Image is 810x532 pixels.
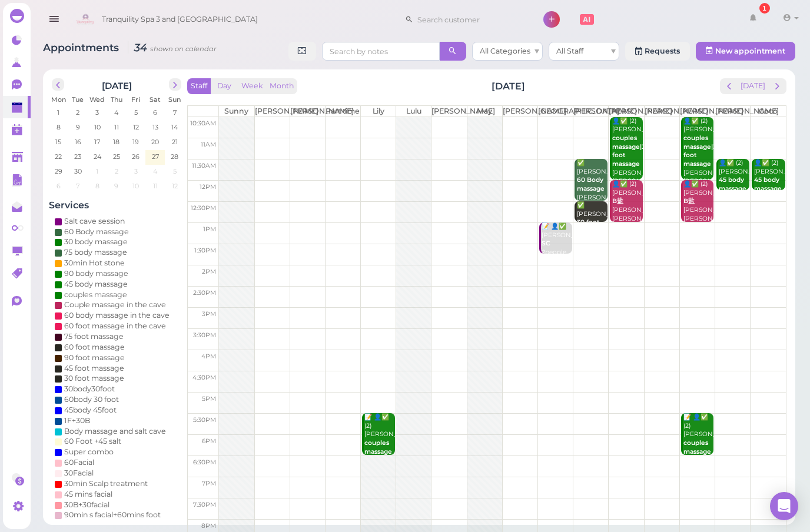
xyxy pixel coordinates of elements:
[49,199,184,211] h4: Services
[612,180,643,241] div: 👤✅ (2) [PERSON_NAME] [PERSON_NAME]|[PERSON_NAME] 12:00pm - 1:00pm
[64,500,109,510] div: 30B+30facial
[193,289,216,297] span: 2:30pm
[114,166,119,177] span: 2
[64,310,170,321] div: 60 body massage in the cave
[113,181,119,191] span: 9
[254,106,290,117] th: [PERSON_NAME]
[768,78,786,94] button: next
[191,204,216,212] span: 12:30pm
[696,42,795,61] button: New appointment
[64,373,124,384] div: 30 foot massage
[683,197,695,205] b: B盐
[170,122,179,132] span: 14
[492,79,525,93] h2: [DATE]
[715,106,750,117] th: [PERSON_NAME]
[113,122,120,132] span: 11
[64,363,124,374] div: 45 foot massage
[55,122,62,132] span: 8
[238,78,267,94] button: Week
[64,268,128,279] div: 90 body massage
[612,197,623,205] b: B盐
[54,137,62,147] span: 15
[151,151,160,162] span: 27
[102,78,132,91] h2: [DATE]
[467,106,502,117] th: May
[64,300,166,310] div: Couple massage in the cave
[64,405,117,415] div: 45body 45foot
[169,78,181,91] button: next
[132,122,140,132] span: 12
[202,437,216,445] span: 6pm
[644,106,679,117] th: [PERSON_NAME]
[576,159,607,220] div: ✅ [PERSON_NAME] [PERSON_NAME] 11:30am - 12:30pm
[193,501,216,508] span: 7:30pm
[759,3,770,14] div: 1
[683,439,711,455] b: couples massage
[171,181,179,191] span: 12
[64,237,128,247] div: 30 body massage
[64,489,112,500] div: 45 mins facial
[322,42,440,61] input: Search by notes
[64,331,124,342] div: 75 foot massage
[541,222,572,283] div: 📝 👤✅ [PERSON_NAME] 2people [GEOGRAPHIC_DATA] 1:00pm - 1:45pm
[151,122,160,132] span: 13
[502,106,537,117] th: [PERSON_NAME]
[683,180,714,241] div: 👤✅ (2) [PERSON_NAME] [PERSON_NAME]|[PERSON_NAME] 12:00pm - 1:00pm
[131,151,141,162] span: 26
[396,106,431,117] th: Lulu
[612,134,649,168] b: couples massage|30 foot massage
[152,181,159,191] span: 11
[720,78,738,94] button: prev
[577,176,605,192] b: 60 Body massage
[202,268,216,275] span: 2pm
[113,107,119,118] span: 4
[128,41,217,54] i: 34
[111,95,122,104] span: Thu
[171,137,179,147] span: 21
[52,78,64,91] button: prev
[202,395,216,403] span: 5pm
[93,122,102,132] span: 10
[625,42,690,61] a: Requests
[95,166,99,177] span: 1
[718,159,749,228] div: 👤✅ (2) [PERSON_NAME] Coco|[PERSON_NAME] 11:30am - 12:15pm
[64,415,90,426] div: 1F+30B
[150,95,161,104] span: Sat
[64,384,115,394] div: 30body30foot
[715,46,785,55] span: New appointment
[64,290,127,300] div: couples massage
[187,78,211,94] button: Staff
[150,45,217,53] small: shown on calendar
[192,162,216,169] span: 11:30am
[193,458,216,466] span: 6:30pm
[612,117,643,204] div: 👤✅ (2) [PERSON_NAME] [PERSON_NAME]|[PERSON_NAME] 10:30am - 12:00pm
[64,478,148,489] div: 30min Scalp treatment
[751,106,786,117] th: Coco
[200,183,216,191] span: 12pm
[75,107,81,118] span: 2
[202,480,216,487] span: 7pm
[152,107,158,118] span: 6
[73,151,82,162] span: 23
[219,106,254,117] th: Sunny
[576,201,607,262] div: ✅ [PERSON_NAME] [PERSON_NAME] 12:30pm - 1:00pm
[64,394,119,405] div: 60body 30 foot
[74,137,82,147] span: 16
[266,78,297,94] button: Month
[194,247,216,254] span: 1:30pm
[94,107,100,118] span: 3
[542,240,550,247] b: SC
[361,106,396,117] th: Lily
[193,331,216,339] span: 3:30pm
[170,151,180,162] span: 28
[413,10,527,29] input: Search customer
[64,321,166,331] div: 60 foot massage in the cave
[364,439,392,455] b: couples massage
[201,141,216,148] span: 11am
[201,353,216,360] span: 4pm
[573,106,609,117] th: [PERSON_NAME]
[679,106,715,117] th: [PERSON_NAME]
[75,122,81,132] span: 9
[683,413,714,508] div: 📝 👤✅ (2) [PERSON_NAME] PRENALE WOMEN Lily|[PERSON_NAME] 5:30pm - 6:30pm
[538,106,573,117] th: [GEOGRAPHIC_DATA]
